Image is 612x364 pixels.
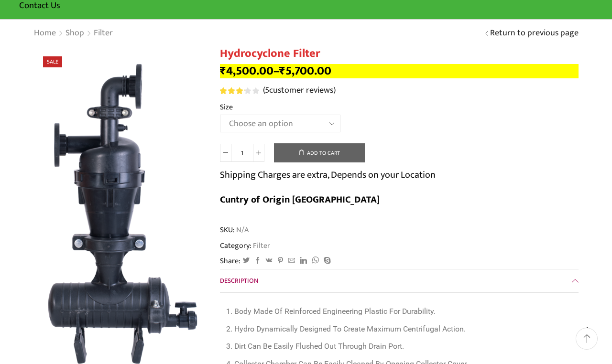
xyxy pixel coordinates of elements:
[220,87,245,94] span: Rated out of 5 based on customer ratings
[93,27,113,40] a: Filter
[220,256,240,267] span: Share:
[220,240,270,251] span: Category:
[220,269,579,292] a: Description
[220,64,579,78] p: –
[220,167,436,182] p: Shipping Charges are extra, Depends on your Location
[65,27,85,40] a: Shop
[279,61,331,81] bdi: 5,700.00
[234,305,574,319] li: Body Made Of Reinforced Engineering Plastic For Durability.
[490,27,579,40] a: Return to previous page
[220,192,380,208] b: Cuntry of Origin [GEOGRAPHIC_DATA]
[263,85,336,97] a: (5customer reviews)
[279,61,285,81] span: ₹
[235,225,249,236] span: N/A
[234,340,574,353] li: Dirt Can Be Easily Flushed Out Through Drain Port.
[220,87,259,94] div: Rated 3.20 out of 5
[220,102,233,113] label: Size
[220,275,258,286] span: Description
[274,143,365,162] button: Add to cart
[234,322,574,336] li: Hydro Dynamically Designed To Create Maximum Centrifugal Action.
[43,56,62,67] span: Sale
[220,61,226,81] span: ₹
[220,47,579,61] h1: Hydrocyclone Filter
[220,225,579,236] span: SKU:
[231,144,253,162] input: Product quantity
[33,27,113,40] nav: Breadcrumb
[33,27,56,40] a: Home
[265,83,269,97] span: 5
[220,87,261,94] span: 5
[220,61,273,81] bdi: 4,500.00
[251,239,270,252] a: Filter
